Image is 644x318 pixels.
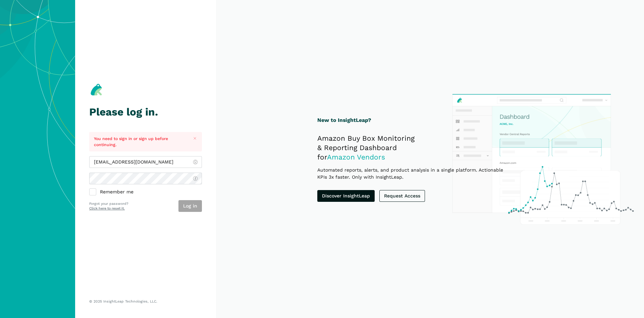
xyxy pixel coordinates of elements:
[317,167,514,181] p: Automated reports, alerts, and product analysis in a single platform. Actionable KPIs 3x faster. ...
[379,190,425,202] a: Request Access
[94,136,186,148] p: You need to sign in or sign up before continuing.
[317,116,514,125] h1: New to InsightLeap?
[449,91,637,228] img: InsightLeap Product
[327,153,385,161] span: Amazon Vendors
[89,299,202,304] p: © 2025 InsightLeap Technologies, LLC.
[89,189,202,195] label: Remember me
[89,206,125,211] a: Click here to reset it.
[89,106,202,118] h1: Please log in.
[89,156,202,168] input: admin@insightleap.com
[317,134,514,162] h2: Amazon Buy Box Monitoring & Reporting Dashboard for
[191,134,199,143] button: Close
[317,190,375,202] a: Discover InsightLeap
[89,201,128,207] p: Forgot your password?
